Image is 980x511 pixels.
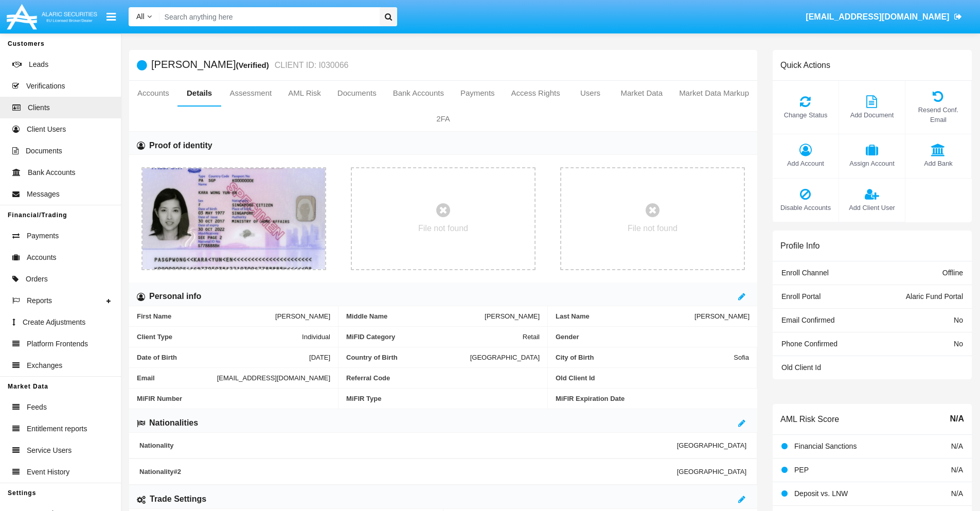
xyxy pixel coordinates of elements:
[806,12,949,21] span: [EMAIL_ADDRESS][DOMAIN_NAME]
[778,110,833,120] span: Change Status
[129,107,757,131] a: 2FA
[346,354,470,361] span: Country of Birth
[27,295,52,306] span: Reports
[694,312,750,320] span: [PERSON_NAME]
[677,442,746,449] span: [GEOGRAPHIC_DATA]
[5,2,99,32] img: Logo image
[346,395,540,402] span: MiFIR Type
[275,312,330,320] span: [PERSON_NAME]
[556,333,750,341] span: Gender
[136,12,145,21] span: All
[781,363,821,372] span: Old Client Id
[149,417,198,429] h6: Nationalities
[781,292,821,301] span: Enroll Portal
[27,189,60,200] span: Messages
[794,442,857,450] span: Financial Sanctions
[280,81,329,105] a: AML Risk
[149,291,201,302] h6: Personal info
[27,402,47,413] span: Feeds
[27,231,59,241] span: Payments
[781,269,829,277] span: Enroll Channel
[385,81,452,105] a: Bank Accounts
[734,354,749,361] span: Sofia
[346,374,540,382] span: Referral Code
[503,81,568,105] a: Access Rights
[677,468,746,475] span: [GEOGRAPHIC_DATA]
[801,3,967,31] a: [EMAIL_ADDRESS][DOMAIN_NAME]
[236,59,272,71] div: (Verified)
[137,395,330,402] span: MiFIR Number
[556,312,694,320] span: Last Name
[217,374,330,382] span: [EMAIL_ADDRESS][DOMAIN_NAME]
[129,81,177,105] a: Accounts
[23,317,85,328] span: Create Adjustments
[329,81,385,105] a: Documents
[129,11,159,22] a: All
[309,354,330,361] span: [DATE]
[137,354,309,361] span: Date of Birth
[780,60,830,70] h6: Quick Actions
[612,81,671,105] a: Market Data
[794,489,848,498] span: Deposit vs. LNW
[28,167,76,178] span: Bank Accounts
[28,102,50,113] span: Clients
[954,340,963,348] span: No
[139,442,677,449] span: Nationality
[470,354,540,361] span: [GEOGRAPHIC_DATA]
[221,81,280,105] a: Assessment
[844,110,900,120] span: Add Document
[159,7,376,26] input: Search
[272,61,349,69] small: CLIENT ID: I030066
[951,489,963,498] span: N/A
[780,414,839,424] h6: AML Risk Score
[139,468,677,475] span: Nationality #2
[906,292,963,301] span: Alaric Fund Portal
[911,158,966,168] span: Add Bank
[29,59,48,70] span: Leads
[778,158,833,168] span: Add Account
[556,354,734,361] span: City of Birth
[523,333,540,341] span: Retail
[780,241,819,251] h6: Profile Info
[844,158,900,168] span: Assign Account
[27,360,62,371] span: Exchanges
[151,59,348,71] h5: [PERSON_NAME]
[27,252,57,263] span: Accounts
[951,442,963,450] span: N/A
[452,81,503,105] a: Payments
[556,395,750,402] span: MiFIR Expiration Date
[26,146,62,156] span: Documents
[568,81,613,105] a: Users
[27,467,69,478] span: Event History
[149,140,212,151] h6: Proof of identity
[302,333,330,341] span: Individual
[26,274,48,285] span: Orders
[27,339,88,349] span: Platform Frontends
[27,445,72,456] span: Service Users
[485,312,540,320] span: [PERSON_NAME]
[781,316,834,324] span: Email Confirmed
[177,81,222,105] a: Details
[150,494,206,505] h6: Trade Settings
[781,340,838,348] span: Phone Confirmed
[137,374,217,382] span: Email
[950,413,964,425] span: N/A
[346,333,523,341] span: MiFID Category
[27,124,66,135] span: Client Users
[778,203,833,213] span: Disable Accounts
[844,203,900,213] span: Add Client User
[671,81,757,105] a: Market Data Markup
[137,312,275,320] span: First Name
[27,424,87,434] span: Entitlement reports
[556,374,749,382] span: Old Client Id
[954,316,963,324] span: No
[794,466,809,474] span: PEP
[951,466,963,474] span: N/A
[942,269,963,277] span: Offline
[26,81,65,92] span: Verifications
[346,312,485,320] span: Middle Name
[137,333,302,341] span: Client Type
[911,105,966,125] span: Resend Conf. Email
